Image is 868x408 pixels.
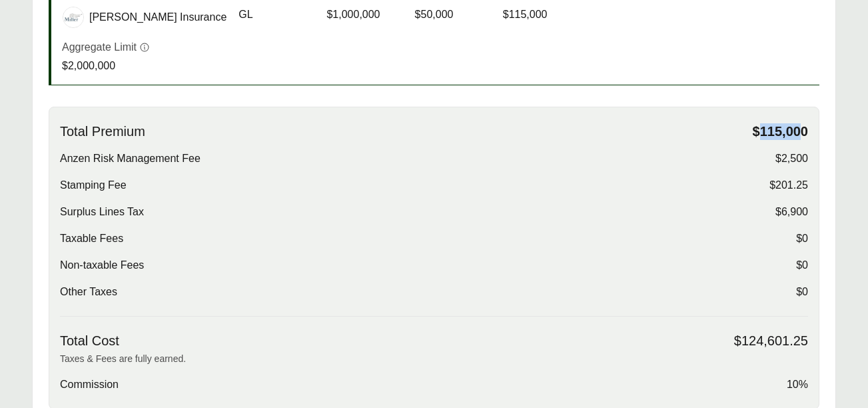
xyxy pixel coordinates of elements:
span: $124,601.25 [734,333,808,349]
p: Aggregate Limit [62,39,137,55]
span: $115,000 [753,123,808,140]
span: $50,000 [415,7,454,23]
span: $201.25 [769,177,808,193]
span: Other Taxes [60,284,117,300]
span: Anzen Risk Management Fee [60,151,201,167]
span: GL [238,7,252,23]
span: Total Premium [60,123,145,140]
span: Non-taxable Fees [60,257,144,273]
span: $2,500 [775,151,808,167]
span: Total Cost [60,333,119,349]
span: $0 [796,284,808,300]
span: [PERSON_NAME] Insurance [89,9,226,25]
span: Commission [60,377,119,393]
span: $115,000 [503,7,548,23]
span: Surplus Lines Tax [60,204,144,220]
span: $0 [796,257,808,273]
img: Miller Insurance logo [63,7,83,27]
p: Taxes & Fees are fully earned. [60,352,808,366]
span: 10% [787,377,808,393]
span: Stamping Fee [60,177,127,193]
span: $0 [796,231,808,247]
span: $1,000,000 [326,7,380,23]
span: Taxable Fees [60,231,123,247]
p: $2,000,000 [62,58,150,74]
span: $6,900 [775,204,808,220]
